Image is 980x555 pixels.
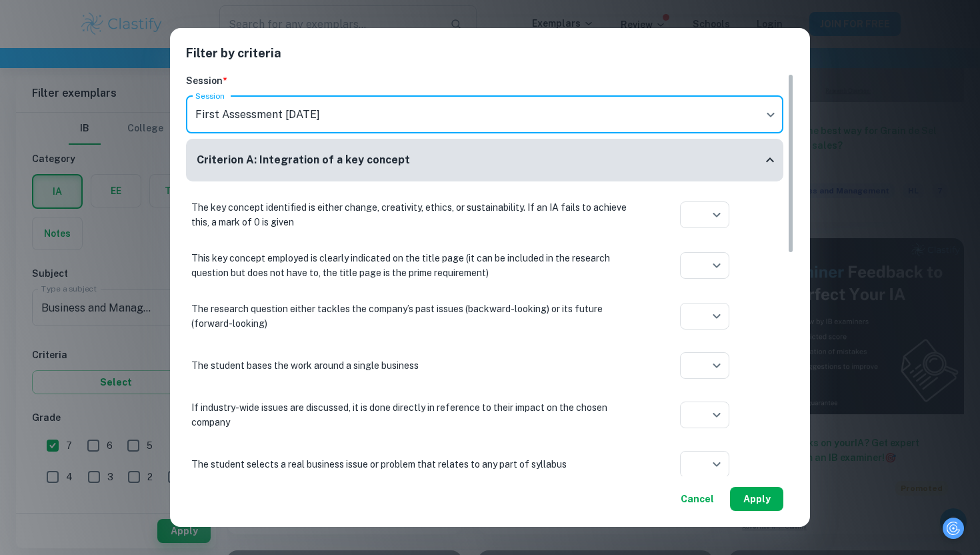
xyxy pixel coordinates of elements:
h6: Session [186,73,783,88]
div: First Assessment [DATE] [186,96,783,133]
p: The student bases the work around a single business [191,358,631,373]
button: Apply [730,487,783,511]
h2: Filter by criteria [186,44,794,73]
p: This key concept employed is clearly indicated on the title page (it can be included in the resea... [191,251,631,280]
button: Cancel [675,487,719,511]
p: The student selects a real business issue or problem that relates to any part of syllabus [191,457,631,472]
p: If industry-wide issues are discussed, it is done directly in reference to their impact on the ch... [191,400,631,430]
p: The research question either tackles the company’s past issues (backward-looking) or its future (... [191,302,631,331]
label: Session [195,90,225,101]
h6: Criterion A: Integration of a key concept [197,152,410,169]
div: Criterion A: Integration of a key concept [186,139,783,182]
p: The key concept identified is either change, creativity, ethics, or sustainability. If an IA fail... [191,200,631,229]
